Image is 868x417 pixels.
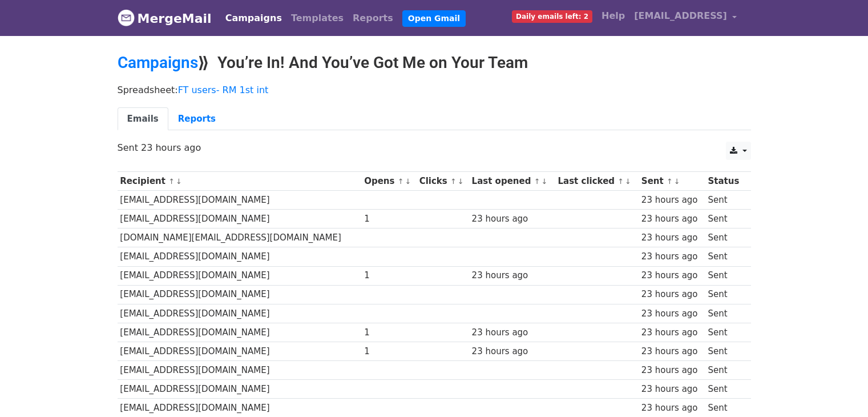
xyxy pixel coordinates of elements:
th: Opens [361,172,416,191]
div: 23 hours ago [472,269,552,282]
div: 23 hours ago [641,250,703,263]
a: ↓ [674,177,680,186]
div: 23 hours ago [472,345,552,358]
td: [EMAIL_ADDRESS][DOMAIN_NAME] [118,342,362,360]
td: Sent [705,361,745,380]
div: 23 hours ago [641,364,703,377]
a: Emails [118,107,168,131]
a: ↓ [405,177,411,186]
a: Open Gmail [402,10,466,27]
td: [EMAIL_ADDRESS][DOMAIN_NAME] [118,361,362,380]
a: Campaigns [118,53,198,72]
a: Campaigns [221,7,286,30]
span: Daily emails left: 2 [512,10,592,23]
th: Sent [639,172,705,191]
td: Sent [705,266,745,285]
a: FT users- RM 1st int [178,85,269,95]
td: Sent [705,210,745,228]
a: ↓ [176,177,182,186]
div: 23 hours ago [472,212,552,226]
div: 23 hours ago [641,402,703,415]
a: ↓ [625,177,631,186]
div: 23 hours ago [641,307,703,320]
a: ↑ [534,177,540,186]
td: [EMAIL_ADDRESS][DOMAIN_NAME] [118,266,362,285]
p: Spreadsheet: [118,84,751,96]
div: 23 hours ago [641,269,703,282]
a: ↑ [168,177,175,186]
a: ↑ [617,177,624,186]
td: Sent [705,304,745,323]
div: 1 [364,345,414,358]
img: MergeMail logo [118,9,135,26]
span: [EMAIL_ADDRESS] [634,9,727,23]
a: ↑ [398,177,404,186]
div: 23 hours ago [641,212,703,226]
td: [EMAIL_ADDRESS][DOMAIN_NAME] [118,210,362,228]
div: 23 hours ago [641,288,703,301]
a: [EMAIL_ADDRESS] [629,5,741,31]
th: Last clicked [555,172,639,191]
a: ↓ [458,177,464,186]
a: Templates [286,7,348,30]
td: [EMAIL_ADDRESS][DOMAIN_NAME] [118,304,362,323]
td: Sent [705,247,745,266]
td: Sent [705,323,745,342]
th: Clicks [417,172,469,191]
a: Daily emails left: 2 [507,5,597,27]
td: Sent [705,285,745,304]
td: [EMAIL_ADDRESS][DOMAIN_NAME] [118,285,362,304]
td: [EMAIL_ADDRESS][DOMAIN_NAME] [118,191,362,210]
td: Sent [705,191,745,210]
td: Sent [705,228,745,247]
div: 1 [364,326,414,339]
td: Sent [705,380,745,399]
a: Reports [168,107,225,131]
div: 1 [364,212,414,226]
a: Reports [348,7,398,30]
th: Status [705,172,745,191]
p: Sent 23 hours ago [118,142,751,154]
div: 1 [364,269,414,282]
td: [EMAIL_ADDRESS][DOMAIN_NAME] [118,323,362,342]
a: ↑ [667,177,673,186]
a: Help [597,5,629,27]
a: ↑ [450,177,457,186]
div: 23 hours ago [472,326,552,339]
div: 23 hours ago [641,345,703,358]
a: MergeMail [118,6,212,30]
th: Recipient [118,172,362,191]
td: [EMAIL_ADDRESS][DOMAIN_NAME] [118,247,362,266]
div: 23 hours ago [641,383,703,396]
div: 23 hours ago [641,326,703,339]
div: 23 hours ago [641,231,703,244]
div: 23 hours ago [641,194,703,207]
a: ↓ [541,177,547,186]
h2: ⟫ You’re In! And You’ve Got Me on Your Team [118,53,751,73]
th: Last opened [469,172,555,191]
td: [EMAIL_ADDRESS][DOMAIN_NAME] [118,380,362,399]
td: [DOMAIN_NAME][EMAIL_ADDRESS][DOMAIN_NAME] [118,228,362,247]
td: Sent [705,342,745,360]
